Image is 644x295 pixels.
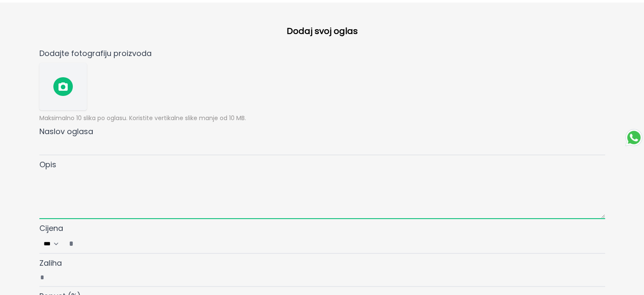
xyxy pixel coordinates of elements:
[39,258,62,268] span: Zaliha
[39,138,605,155] input: Naslov oglasa
[39,126,93,137] span: Naslov oglasa
[39,159,56,170] span: Opis
[46,25,598,37] h2: Dodaj svoj oglas
[39,269,605,287] input: Zaliha
[40,238,64,250] select: Cijena
[64,234,604,253] input: Cijena
[39,114,605,122] p: Maksimalno 10 slika po oglasu. Koristite vertikalne slike manje od 10 MB.
[39,48,152,59] span: Dodajte fotografiju proizvoda
[39,223,63,233] span: Cijena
